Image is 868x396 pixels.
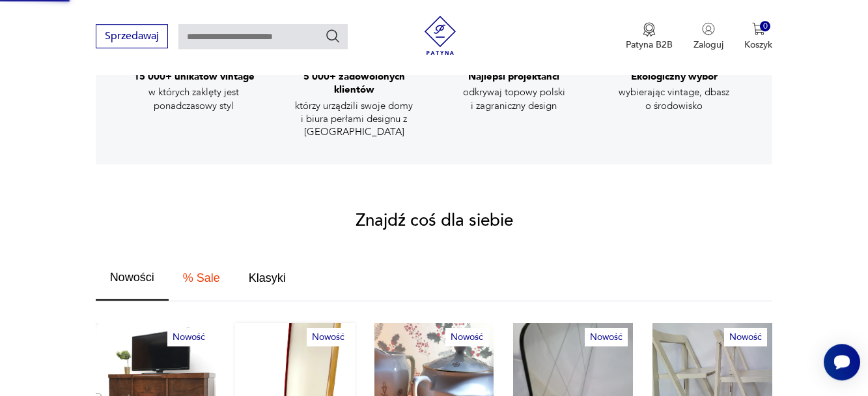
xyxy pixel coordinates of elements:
p: wybierając vintage, dbasz o środowisko [602,85,746,112]
img: Ikona medalu [643,22,656,37]
iframe: Smartsupp widget button [824,344,860,380]
h3: Najlepsi projektanci [468,70,559,83]
h3: 5 000+ zadowolonych klientów [282,70,427,97]
a: Sprzedawaj [96,33,168,42]
h3: Ekologiczny wybór [631,70,718,83]
img: Ikona koszyka [752,22,765,35]
button: Patyna B2B [626,22,673,51]
button: Zaloguj [693,22,723,51]
button: Sprzedawaj [96,24,168,48]
span: % Sale [183,272,220,284]
p: w których zaklęty jest ponadczasowy styl [122,85,266,112]
span: Nowości [110,271,154,283]
h2: Znajdź coś dla siebie [356,213,513,228]
img: Ikonka użytkownika [702,22,715,35]
p: odkrywaj topowy polski i zagraniczny design [442,85,585,112]
p: Koszyk [744,38,772,51]
p: którzy urządzili swoje domy i biura perłami designu z [GEOGRAPHIC_DATA] [283,99,426,139]
h3: 15 000+ unikatów vintage [133,70,255,83]
button: Szukaj [325,28,341,44]
p: Patyna B2B [626,38,673,51]
button: 0Koszyk [744,22,772,51]
p: Zaloguj [693,38,723,51]
div: 0 [760,21,771,32]
a: Ikona medaluPatyna B2B [626,22,673,51]
span: Klasyki [249,272,286,284]
img: Patyna - sklep z meblami i dekoracjami vintage [421,16,460,55]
